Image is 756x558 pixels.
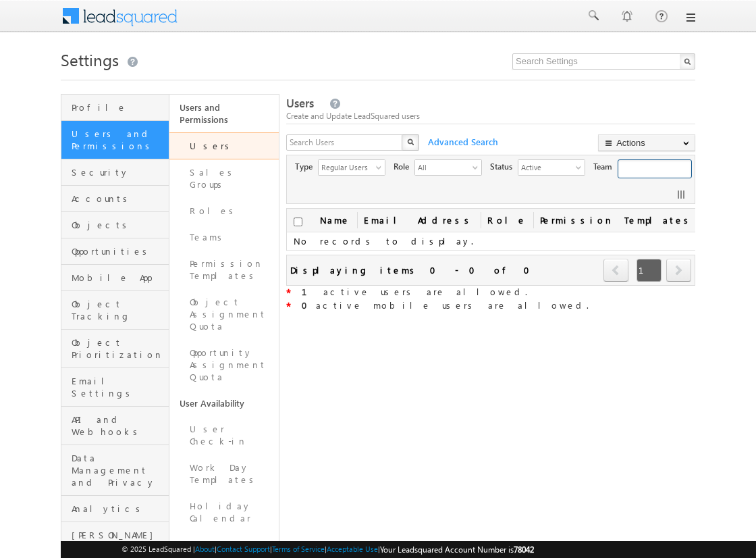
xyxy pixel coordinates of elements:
span: Mobile App [72,272,165,284]
span: Regular Users [319,160,374,174]
span: prev [603,259,628,282]
span: API and Webhooks [72,413,165,438]
span: [PERSON_NAME] [72,529,165,541]
a: Role [481,209,533,232]
a: Teams [169,224,279,251]
span: Opportunities [72,245,165,257]
span: Object Tracking [72,298,165,322]
span: Users and Permissions [72,128,165,152]
span: Your Leadsquared Account Number is [380,544,534,555]
a: Users and Permissions [61,121,169,159]
span: Email Settings [72,375,165,399]
a: Opportunity Assignment Quota [169,340,279,390]
span: Analytics [72,503,165,515]
span: Users [286,95,314,111]
a: Permission Templates [169,251,279,289]
input: Search Users [286,134,404,151]
span: Object Prioritization [72,336,165,361]
strong: 1 [302,286,323,297]
a: Users [169,132,279,159]
span: select [376,163,387,171]
span: © 2025 LeadSquared | | | | | [122,543,534,556]
a: User Availability [169,390,279,416]
span: Team [593,161,618,173]
button: Actions [598,134,695,151]
span: Objects [72,219,165,231]
span: Settings [61,49,119,70]
span: Advanced Search [421,136,502,148]
input: Search Settings [512,53,695,70]
span: Security [72,166,165,178]
a: Accounts [61,186,169,212]
span: Profile [72,101,165,113]
a: Terms of Service [272,544,325,553]
span: 78042 [514,544,534,555]
img: Search [407,138,414,145]
span: All [415,160,470,174]
a: [PERSON_NAME] [61,522,169,549]
a: Profile [61,95,169,121]
a: Holiday Calendar [169,493,279,532]
a: Roles [169,198,279,224]
a: prev [603,260,629,282]
a: Object Tracking [61,291,169,330]
span: active users are allowed. [302,286,527,297]
span: Active [518,160,574,174]
a: Name [313,209,357,232]
a: User Check-in [169,416,279,455]
span: 1 [637,259,661,282]
a: Email Settings [61,368,169,407]
span: Data Management and Privacy [72,452,165,488]
span: Accounts [72,193,165,205]
a: Analytics [61,496,169,522]
a: About [195,544,215,553]
a: Users and Permissions [169,95,279,132]
a: Security [61,159,169,186]
a: next [666,260,691,282]
span: Role [394,161,414,173]
span: Type [295,161,318,173]
strong: 0 [302,299,316,311]
div: Displaying items 0 - 0 of 0 [290,262,538,278]
a: Opportunities [61,238,169,265]
a: Mobile App [61,265,169,291]
a: Object Assignment Quota [169,289,279,340]
a: Email Address [357,209,481,232]
span: select [576,163,587,171]
div: Create and Update LeadSquared users [286,110,695,122]
a: Acceptable Use [327,544,378,553]
span: next [666,259,691,282]
a: Objects [61,212,169,238]
span: Permission Templates [533,209,700,232]
a: Object Prioritization [61,330,169,368]
span: select [473,163,483,171]
a: Data Management and Privacy [61,445,169,496]
a: Sales Groups [169,159,279,198]
a: Work Day Templates [169,455,279,493]
a: Contact Support [217,544,270,553]
span: Status [490,161,518,173]
span: active mobile users are allowed. [302,299,589,311]
a: API and Webhooks [61,407,169,445]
